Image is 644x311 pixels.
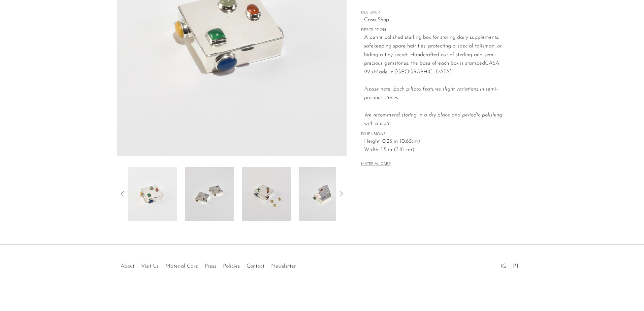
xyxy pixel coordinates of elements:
i: We recommend storing in a dry place and periodic polishing with a cloth. [364,112,502,127]
span: DESCRIPTION [361,27,513,33]
img: Sterling Gemstone Pillbox [185,167,234,221]
a: Visit Us [141,264,159,269]
a: About [121,264,134,269]
img: Sterling Gemstone Pillbox [128,167,177,221]
span: Width: 1.5 in (3.81 cm) [364,146,513,154]
span: Height: 0.25 in (0.63cm) [364,137,513,146]
ul: Quick links [117,258,299,271]
a: Casa Shop [364,16,513,25]
a: Contact [247,264,264,269]
span: DIMENSIONS [361,131,513,137]
a: Material Care [165,264,198,269]
a: IG [501,264,506,269]
em: Please note: Each pillbox features slight variations in semi-precious stones. [364,87,502,126]
ul: Social Medias [497,258,522,271]
span: DESIGNER [361,10,513,16]
a: Policies [223,264,240,269]
img: Sterling Gemstone Pillbox [242,167,291,221]
p: A petite polished sterling box for storing daily supplements, safekeeping spare hair ties, protec... [364,33,513,128]
a: PT [513,264,519,269]
img: Sterling Gemstone Pillbox [299,167,348,221]
a: Press [205,264,216,269]
button: MATERIAL CARE [361,162,391,167]
em: CASA 925. [364,61,499,75]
